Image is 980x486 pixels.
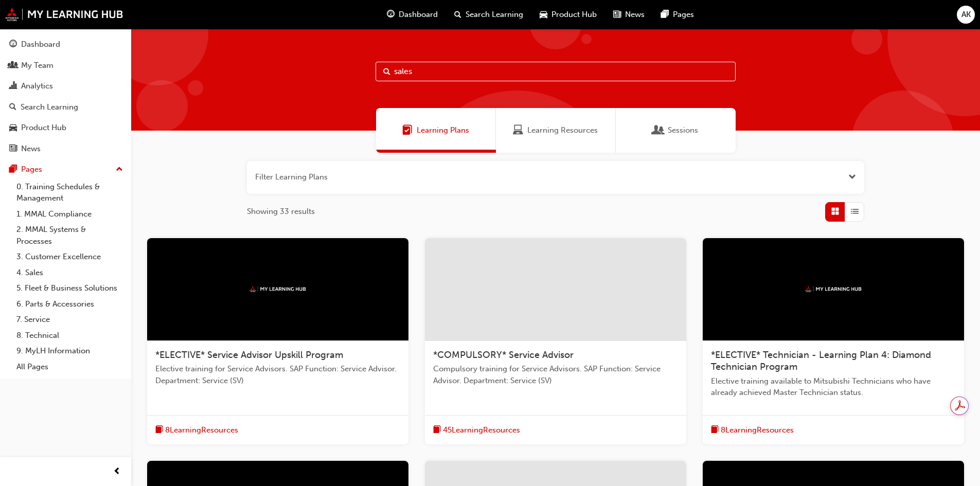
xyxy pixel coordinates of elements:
[711,349,931,373] span: *ELECTIVE* Technician - Learning Plan 4: Diamond Technician Program
[379,4,446,25] a: guage-iconDashboard
[668,124,698,136] span: Sessions
[540,8,547,21] span: car-icon
[9,40,17,49] span: guage-icon
[21,101,78,113] div: Search Learning
[399,9,438,21] span: Dashboard
[616,108,736,153] a: SessionsSessions
[605,4,653,25] a: news-iconNews
[454,8,461,21] span: search-icon
[21,164,42,175] div: Pages
[711,375,956,399] span: Elective training available to Mitsubishi Technicians who have already achieved Master Technician...
[376,108,496,153] a: Learning PlansLearning Plans
[625,9,645,21] span: News
[12,249,127,265] a: 3. Customer Excellence
[165,424,238,436] span: 8 Learning Resources
[446,4,531,25] a: search-iconSearch Learning
[21,143,41,155] div: News
[433,424,441,437] span: book-icon
[496,108,616,153] a: Learning ResourcesLearning Resources
[21,80,53,92] div: Analytics
[12,343,127,359] a: 9. MyLH Information
[425,238,686,445] a: *COMPULSORY* Service AdvisorCompulsory training for Service Advisors. SAP Function: Service Advis...
[433,424,520,437] button: book-icon45LearningResources
[703,238,964,445] a: mmal*ELECTIVE* Technician - Learning Plan 4: Diamond Technician ProgramElective training availabl...
[848,171,856,183] button: Open the filter
[247,206,315,218] span: Showing 33 results
[12,280,127,296] a: 5. Fleet & Business Solutions
[383,66,390,78] span: Search
[721,424,794,436] span: 8 Learning Resources
[961,9,971,21] span: AK
[4,98,127,117] a: Search Learning
[402,124,413,136] span: Learning Plans
[9,145,17,154] span: news-icon
[147,238,408,445] a: mmal*ELECTIVE* Service Advisor Upskill ProgramElective training for Service Advisors. SAP Functio...
[433,363,678,386] span: Compulsory training for Service Advisors. SAP Function: Service Advisor. Department: Service (SV)
[831,206,839,218] span: Grid
[12,206,127,222] a: 1. MMAL Compliance
[4,56,127,75] a: My Team
[9,82,17,91] span: chart-icon
[711,424,719,437] span: book-icon
[5,8,123,21] img: mmal
[551,9,597,21] span: Product Hub
[155,424,238,437] button: book-icon8LearningResources
[531,4,605,25] a: car-iconProduct Hub
[4,35,127,54] a: Dashboard
[9,123,17,133] span: car-icon
[387,8,395,21] span: guage-icon
[4,118,127,137] a: Product Hub
[4,160,127,179] button: Pages
[12,312,127,328] a: 7. Service
[12,359,127,375] a: All Pages
[4,33,127,160] button: DashboardMy TeamAnalyticsSearch LearningProduct HubNews
[4,77,127,96] a: Analytics
[417,124,469,136] span: Learning Plans
[12,179,127,206] a: 0. Training Schedules & Management
[9,103,16,112] span: search-icon
[12,222,127,249] a: 2. MMAL Systems & Processes
[21,122,66,134] div: Product Hub
[433,349,574,361] span: *COMPULSORY* Service Advisor
[155,424,163,437] span: book-icon
[466,9,523,21] span: Search Learning
[851,206,859,218] span: List
[9,61,17,70] span: people-icon
[116,163,123,176] span: up-icon
[653,124,664,136] span: Sessions
[711,424,794,437] button: book-icon8LearningResources
[113,465,121,478] span: prev-icon
[653,4,702,25] a: pages-iconPages
[673,9,694,21] span: Pages
[12,328,127,344] a: 8. Technical
[4,139,127,158] a: News
[12,265,127,281] a: 4. Sales
[443,424,520,436] span: 45 Learning Resources
[661,8,669,21] span: pages-icon
[527,124,598,136] span: Learning Resources
[12,296,127,312] a: 6. Parts & Accessories
[21,60,54,71] div: My Team
[957,6,975,24] button: AK
[805,286,862,293] img: mmal
[613,8,621,21] span: news-icon
[250,286,306,293] img: mmal
[155,349,343,361] span: *ELECTIVE* Service Advisor Upskill Program
[21,39,60,50] div: Dashboard
[9,165,17,174] span: pages-icon
[513,124,523,136] span: Learning Resources
[155,363,400,386] span: Elective training for Service Advisors. SAP Function: Service Advisor. Department: Service (SV)
[376,62,736,81] input: Search...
